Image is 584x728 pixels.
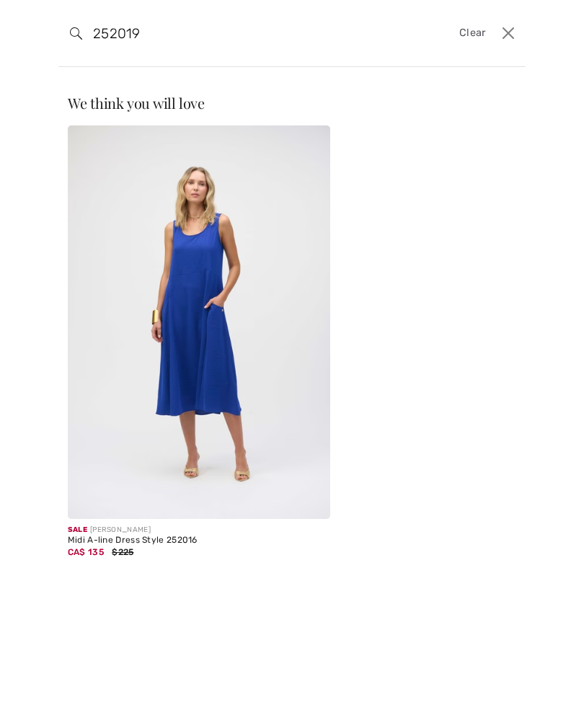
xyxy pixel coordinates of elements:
[68,536,330,546] div: Midi A-line Dress Style 252016
[68,525,87,534] span: Sale
[68,525,330,536] div: [PERSON_NAME]
[33,10,63,23] span: Help
[68,125,330,519] img: Midi A-line Dress Style 252016. Royal Sapphire 163
[497,22,520,45] button: Close
[68,547,104,557] span: CA$ 135
[112,547,133,557] span: $225
[68,93,205,112] span: We think you will love
[70,27,82,40] img: search the website
[82,12,402,55] input: TYPE TO SEARCH
[459,25,486,41] span: Clear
